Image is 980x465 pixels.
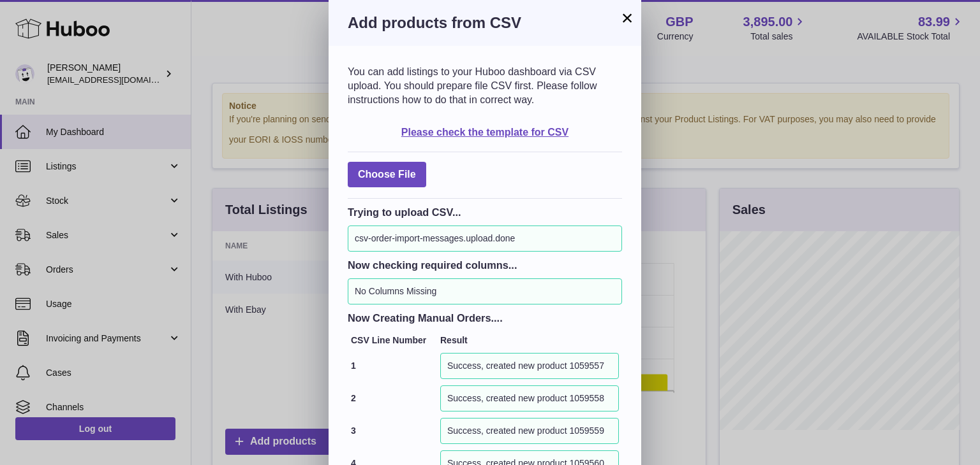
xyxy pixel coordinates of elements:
span: Choose File [348,162,426,188]
div: No Columns Missing [348,278,622,304]
h3: Now Creating Manual Orders.... [348,311,622,325]
strong: 2 [351,393,356,403]
p: You can add listings to your Huboo dashboard via CSV upload. You should prepare file CSV first. P... [348,65,622,106]
h3: Trying to upload CSV... [348,205,622,219]
h3: Now checking required columns... [348,258,622,272]
h3: Add products from CSV [348,13,622,33]
strong: 3 [351,426,356,436]
strong: 1 [351,361,356,371]
div: Success, created new product 1059557 [440,353,619,379]
div: Success, created new product 1059558 [440,385,619,411]
th: Result [437,331,622,350]
a: Please check the template for CSV [401,127,568,138]
button: × [620,10,635,25]
th: CSV Line Number [348,331,437,350]
div: Success, created new product 1059559 [440,418,619,444]
div: csv-order-import-messages.upload.done [348,225,622,252]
